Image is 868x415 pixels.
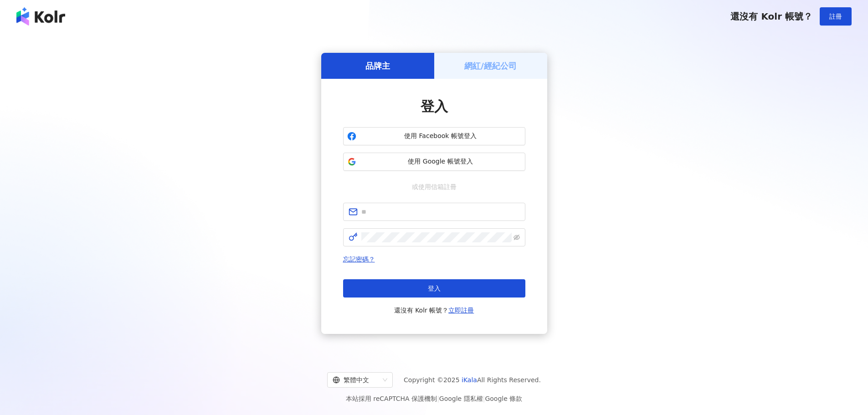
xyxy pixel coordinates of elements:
[485,395,522,402] a: Google 條款
[462,376,477,384] a: iKala
[421,98,448,114] span: 登入
[437,395,439,402] span: |
[820,7,852,26] button: 註冊
[514,234,520,241] span: eye-invisible
[16,7,65,26] img: logo
[360,157,521,166] span: 使用 Google 帳號登入
[404,374,541,385] span: Copyright © 2025 All Rights Reserved.
[448,307,474,314] a: 立即註冊
[343,153,525,171] button: 使用 Google 帳號登入
[365,60,390,72] h5: 品牌主
[829,13,842,20] span: 註冊
[343,256,375,263] a: 忘記密碼？
[428,285,441,292] span: 登入
[346,393,522,404] span: 本站採用 reCAPTCHA 保護機制
[406,182,463,192] span: 或使用信箱註冊
[333,373,379,387] div: 繁體中文
[343,127,525,145] button: 使用 Facebook 帳號登入
[394,305,474,316] span: 還沒有 Kolr 帳號？
[464,60,517,72] h5: 網紅/經紀公司
[360,132,521,141] span: 使用 Facebook 帳號登入
[730,11,812,22] span: 還沒有 Kolr 帳號？
[483,395,485,402] span: |
[343,279,525,297] button: 登入
[439,395,483,402] a: Google 隱私權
